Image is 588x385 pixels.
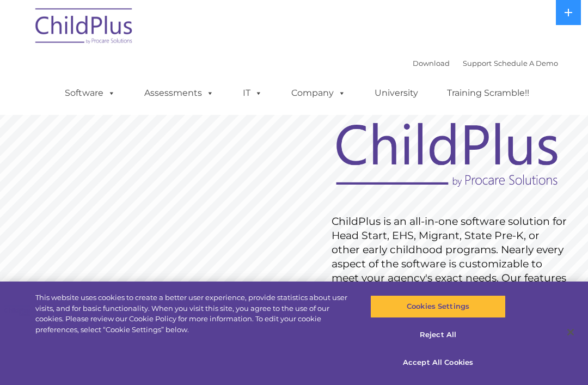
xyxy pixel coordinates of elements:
div: This website uses cookies to create a better user experience, provide statistics about user visit... [35,292,353,335]
a: Training Scramble!! [436,82,540,104]
a: University [364,82,429,104]
a: Software [54,82,126,104]
a: IT [232,82,273,104]
img: ChildPlus by Procare Solutions [30,1,139,55]
font: | [413,59,558,68]
button: Accept All Cookies [370,351,505,374]
a: Support [463,59,492,68]
rs-layer: ChildPlus is an all-in-one software solution for Head Start, EHS, Migrant, State Pre-K, or other ... [332,215,567,314]
a: Download [413,59,450,68]
a: Assessments [133,82,225,104]
a: Company [280,82,357,104]
a: Schedule A Demo [494,59,558,68]
button: Cookies Settings [370,295,505,318]
button: Reject All [370,323,505,346]
button: Close [559,320,583,344]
